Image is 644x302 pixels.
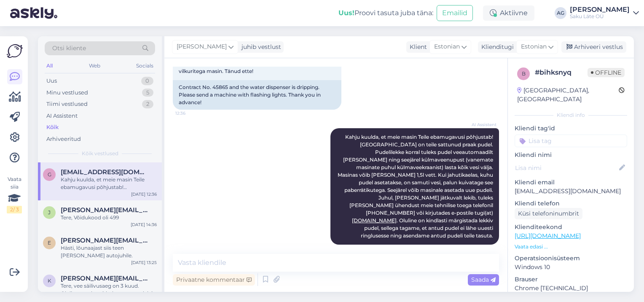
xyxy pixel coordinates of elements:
p: Chrome [TECHNICAL_ID] [515,284,627,293]
p: Kliendi tag'id [515,124,627,133]
div: Kliendi info [515,111,627,119]
img: Askly Logo [7,43,23,59]
div: 2 / 3 [7,206,22,213]
span: kristo@envteenused.ee [61,275,148,282]
span: getlin@avaeksperdid.ee [61,168,148,176]
div: Tiimi vestlused [46,100,88,108]
span: Estonian [434,42,460,51]
p: Brauser [515,275,627,284]
p: Kliendi email [515,178,627,187]
span: Estonian [521,42,547,51]
div: 0 [141,77,153,85]
input: Lisa tag [515,135,627,147]
div: Web [87,60,102,71]
b: Uus! [338,9,354,17]
a: [PERSON_NAME]Saku Läte OÜ [570,6,639,20]
span: AI Assistent [465,121,496,128]
span: e [48,240,51,246]
div: AI Assistent [46,112,78,120]
div: Minu vestlused [46,89,88,97]
div: Kõik [46,123,59,132]
p: Klienditeekond [515,223,627,232]
span: 12:36 [175,110,207,116]
div: Klienditugi [478,43,514,51]
div: [GEOGRAPHIC_DATA], [GEOGRAPHIC_DATA] [517,86,619,104]
div: Hästi, lõunaajast siis teen [PERSON_NAME] autojuhile. [61,244,157,259]
div: Klient [406,43,427,51]
div: # bihksnyq [535,67,588,78]
span: Jelena.parn@vertexestonia.eu [61,206,148,214]
div: All [45,60,54,71]
div: [DATE] 14:36 [131,221,157,228]
span: Kõik vestlused [82,150,118,157]
div: Aktiivne [483,5,534,21]
span: [PERSON_NAME] [177,42,227,51]
input: Lisa nimi [515,163,617,173]
span: Kahju kuulda, et meie masin Teile ebamugavusi põhjustab! [GEOGRAPHIC_DATA] on teile sattunud praa... [338,134,494,239]
div: Contract No. 45865 and the water dispenser is dripping. Please send a machine with flashing light... [173,80,341,110]
span: Otsi kliente [52,44,86,53]
a: [URL][DOMAIN_NAME] [515,232,581,240]
div: AG [555,7,566,19]
div: Küsi telefoninumbrit [515,208,582,219]
span: k [48,278,51,284]
p: [EMAIL_ADDRESS][DOMAIN_NAME] [515,187,627,196]
div: Tere, Võidukood oli 499 [61,214,157,221]
div: juhib vestlust [238,43,281,51]
p: Windows 10 [515,263,627,272]
div: Proovi tasuta juba täna: [338,8,433,18]
div: Tere, vee säilivusaeg on 3 kuud. Oluline meeles pidada, et veepudeleid ja veeautomaati hoida koha... [61,282,157,297]
p: Kliendi telefon [515,199,627,208]
div: Arhiveeritud [46,135,81,143]
div: 2 [142,100,153,108]
span: Saada [471,276,496,283]
p: Kliendi nimi [515,151,627,159]
div: 5 [142,89,153,97]
span: g [48,171,51,178]
div: Saku Läte OÜ [570,13,630,20]
div: Arhiveeri vestlus [561,41,626,53]
span: Offline [588,68,625,77]
span: eggert.kalmo@oma.ee [61,237,148,244]
button: Emailid [437,5,473,21]
span: J [48,209,51,216]
span: b [522,70,526,77]
div: [DATE] 12:36 [131,191,157,197]
p: Vaata edasi ... [515,243,627,251]
div: Kahju kuulda, et meie masin Teile ebamugavusi põhjustab! [GEOGRAPHIC_DATA] on teile sattunud praa... [61,176,157,191]
div: Privaatne kommentaar [173,274,255,286]
div: Uus [46,77,57,85]
div: [DATE] 13:25 [131,259,157,266]
a: [DOMAIN_NAME] [352,217,397,224]
div: Vaata siia [7,175,22,213]
div: [PERSON_NAME] [570,6,630,13]
p: Operatsioonisüsteem [515,254,627,263]
div: Socials [134,60,155,71]
span: 12:36 [465,245,496,251]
